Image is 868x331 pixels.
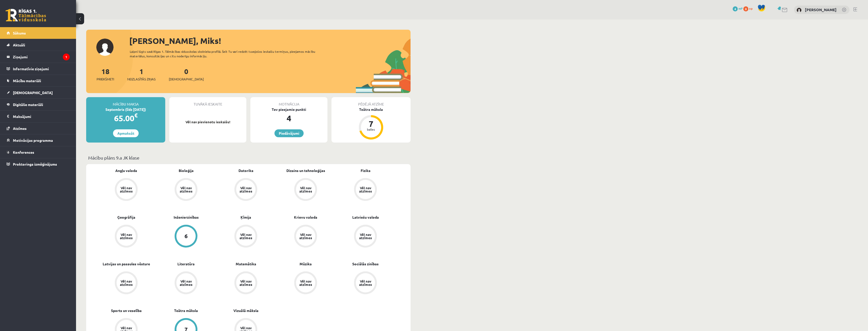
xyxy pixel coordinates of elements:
[250,107,327,112] div: Tev pieejamie punkti
[7,75,70,86] a: Mācību materiāli
[352,261,379,267] a: Sociālās zinības
[7,63,70,75] a: Informatīvie ziņojumi
[743,6,755,10] a: 0 xp
[361,168,371,173] a: Fizika
[352,215,379,220] a: Latviešu valoda
[179,168,194,173] a: Bioloģija
[299,233,313,239] div: Vēl nav atzīmes
[13,43,25,47] span: Aktuāli
[174,308,198,313] a: Teātra māksla
[250,97,327,107] div: Motivācija
[276,225,336,249] a: Vēl nav atzīmes
[363,120,379,128] div: 7
[358,233,373,239] div: Vēl nav atzīmes
[13,126,27,131] span: Atzīmes
[96,178,156,202] a: Vēl nav atzīmes
[300,261,312,267] a: Mūzika
[129,35,411,47] div: [PERSON_NAME], Miks!
[241,215,251,220] a: Ķīmija
[238,168,253,173] a: Datorika
[7,87,70,98] a: [DEMOGRAPHIC_DATA]
[13,102,43,107] span: Digitālie materiāli
[7,99,70,110] a: Digitālie materiāli
[738,6,743,10] span: mP
[111,308,142,313] a: Sports un veselība
[336,178,395,202] a: Vēl nav atzīmes
[216,225,276,249] a: Vēl nav atzīmes
[216,271,276,295] a: Vēl nav atzīmes
[286,168,325,173] a: Dizains un tehnoloģijas
[86,107,165,112] div: Septembris (līdz [DATE])
[119,233,133,239] div: Vēl nav atzīmes
[115,168,137,173] a: Angļu valoda
[177,261,195,267] a: Literatūra
[63,54,70,60] i: 1
[743,6,748,11] span: 0
[7,27,70,39] a: Sākums
[96,271,156,295] a: Vēl nav atzīmes
[331,107,411,140] a: Teātra māksla 7 balles
[331,97,411,107] div: Pēdējā atzīme
[7,39,70,51] a: Aktuāli
[216,178,276,202] a: Vēl nav atzīmes
[239,280,253,286] div: Vēl nav atzīmes
[331,107,411,112] div: Teātra māksla
[276,271,336,295] a: Vēl nav atzīmes
[274,129,304,137] a: Piedāvājumi
[117,215,135,220] a: Ģeogrāfija
[169,67,204,82] a: 0[DEMOGRAPHIC_DATA]
[179,186,193,193] div: Vēl nav atzīmes
[239,186,253,193] div: Vēl nav atzīmes
[184,233,188,239] div: 6
[236,261,256,267] a: Matemātika
[797,8,802,13] img: Miks Bubis
[86,97,165,107] div: Mācību maksa
[276,178,336,202] a: Vēl nav atzīmes
[7,51,70,63] a: Ziņojumi1
[97,67,114,82] a: 18Priekšmeti
[97,77,114,82] span: Priekšmeti
[13,31,26,35] span: Sākums
[156,178,216,202] a: Vēl nav atzīmes
[363,128,379,131] div: balles
[13,111,70,122] legend: Maksājumi
[294,215,317,220] a: Krievu valoda
[169,77,204,82] span: [DEMOGRAPHIC_DATA]
[7,111,70,122] a: Maksājumi
[127,77,156,82] span: Neizlasītās ziņas
[103,261,150,267] a: Latvijas un pasaules vēsture
[299,186,313,193] div: Vēl nav atzīmes
[13,63,70,75] legend: Informatīvie ziņojumi
[7,158,70,170] a: Proktoringa izmēģinājums
[6,9,46,22] a: Rīgas 1. Tālmācības vidusskola
[805,7,837,12] a: [PERSON_NAME]
[127,67,156,82] a: 1Neizlasītās ziņas
[96,225,156,249] a: Vēl nav atzīmes
[749,6,752,10] span: xp
[88,154,409,161] p: Mācību plāns 9.a JK klase
[358,280,373,286] div: Vēl nav atzīmes
[13,90,53,95] span: [DEMOGRAPHIC_DATA]
[7,123,70,134] a: Atzīmes
[130,49,324,58] div: Laipni lūgts savā Rīgas 1. Tālmācības vidusskolas skolnieka profilā. Šeit Tu vari redzēt tuvojošo...
[172,119,244,125] p: Vēl nav pievienotu ieskaišu!
[13,138,53,143] span: Motivācijas programma
[156,271,216,295] a: Vēl nav atzīmes
[336,225,395,249] a: Vēl nav atzīmes
[250,112,327,124] div: 4
[169,97,246,107] div: Tuvākā ieskaite
[86,112,165,124] div: 65.00
[299,280,313,286] div: Vēl nav atzīmes
[13,78,41,83] span: Mācību materiāli
[13,150,34,154] span: Konferences
[179,280,193,286] div: Vēl nav atzīmes
[336,271,395,295] a: Vēl nav atzīmes
[119,280,133,286] div: Vēl nav atzīmes
[358,186,373,193] div: Vēl nav atzīmes
[7,134,70,146] a: Motivācijas programma
[174,215,199,220] a: Inženierzinības
[134,112,138,119] span: €
[239,233,253,239] div: Vēl nav atzīmes
[119,186,133,193] div: Vēl nav atzīmes
[233,308,258,313] a: Vizuālā māksla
